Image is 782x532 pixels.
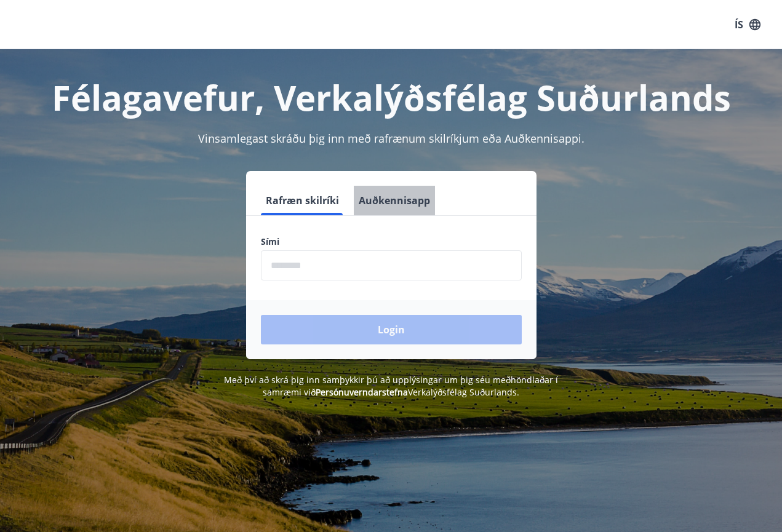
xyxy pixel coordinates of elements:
button: Auðkennisapp [354,186,435,215]
button: ÍS [728,14,767,36]
a: Persónuverndarstefna [316,386,408,398]
span: Vinsamlegast skráðu þig inn með rafrænum skilríkjum eða Auðkennisappi. [198,131,585,146]
label: Sími [261,236,522,248]
h1: Félagavefur, Verkalýðsfélag Suðurlands [15,74,767,121]
span: Með því að skrá þig inn samþykkir þú að upplýsingar um þig séu meðhöndlaðar í samræmi við Verkalý... [224,374,558,398]
button: Rafræn skilríki [261,186,344,215]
